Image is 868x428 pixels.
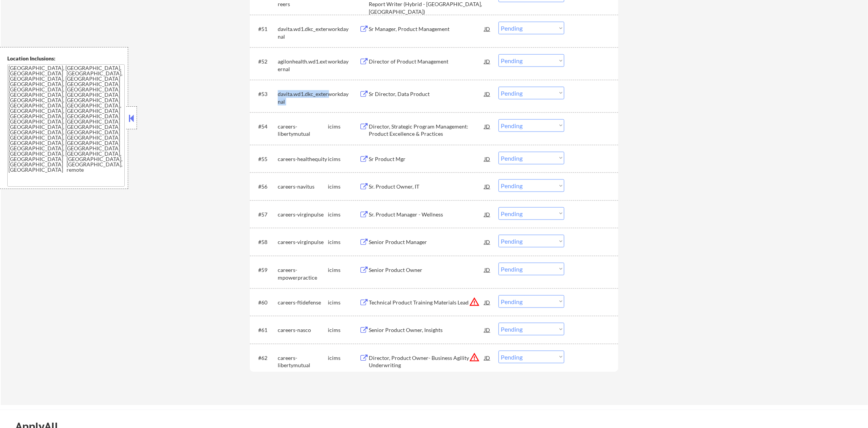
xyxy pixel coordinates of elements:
[484,263,491,277] div: JD
[278,123,328,138] div: careers-libertymutual
[484,87,491,101] div: JD
[369,266,484,274] div: Senior Product Owner
[484,152,491,166] div: JD
[258,238,272,246] div: #58
[258,123,272,130] div: #54
[258,155,272,163] div: #55
[369,326,484,334] div: Senior Product Owner, Insights
[258,90,272,98] div: #53
[258,211,272,218] div: #57
[258,266,272,274] div: #59
[369,25,484,33] div: Sr Manager, Product Management
[278,354,328,369] div: careers-libertymutual
[7,55,125,62] div: Location Inclusions:
[278,326,328,334] div: careers-nasco
[278,183,328,190] div: careers-navitus
[469,352,480,363] button: warning_amber
[278,299,328,306] div: careers-ftidefense
[328,238,359,246] div: icims
[484,351,491,365] div: JD
[369,58,484,65] div: Director of Product Management
[258,58,272,65] div: #52
[328,266,359,274] div: icims
[328,123,359,130] div: icims
[369,211,484,218] div: Sr. Product Manager - Wellness
[484,323,491,337] div: JD
[278,238,328,246] div: careers-virginpulse
[484,295,491,309] div: JD
[258,326,272,334] div: #61
[328,58,359,65] div: workday
[369,90,484,98] div: Sr Director, Data Product
[369,183,484,190] div: Sr. Product Owner, IT
[278,25,328,40] div: davita.wd1.dkc_external
[258,183,272,190] div: #56
[328,25,359,33] div: workday
[328,299,359,306] div: icims
[328,155,359,163] div: icims
[369,299,484,306] div: Technical Product Training Materials Lead
[484,235,491,249] div: JD
[278,90,328,105] div: davita.wd1.dkc_external
[484,179,491,193] div: JD
[328,326,359,334] div: icims
[278,58,328,73] div: agilonhealth.wd1.external
[328,90,359,98] div: workday
[258,354,272,362] div: #62
[278,211,328,218] div: careers-virginpulse
[369,354,484,369] div: Director, Product Owner- Business Agility Underwriting
[484,54,491,68] div: JD
[328,183,359,190] div: icims
[369,238,484,246] div: Senior Product Manager
[328,354,359,362] div: icims
[369,155,484,163] div: Sr Product Mgr
[484,22,491,36] div: JD
[369,123,484,138] div: Director, Strategic Program Management: Product Excellence & Practices
[258,25,272,33] div: #51
[484,119,491,133] div: JD
[469,296,480,307] button: warning_amber
[278,266,328,281] div: careers-mpowerpractice
[484,207,491,221] div: JD
[328,211,359,218] div: icims
[278,155,328,163] div: careers-healthequity
[258,299,272,306] div: #60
